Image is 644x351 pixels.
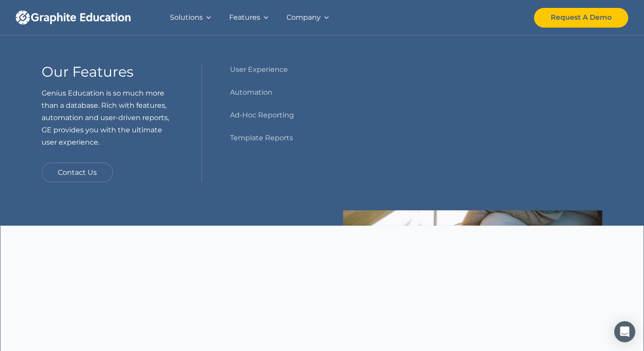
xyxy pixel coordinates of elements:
div: Solutions [170,11,203,24]
a: Automation [230,86,272,99]
div: Open Intercom Messenger [614,321,635,342]
div: Company [287,11,321,24]
a: Request A Demo [534,8,628,28]
div: Features [229,11,260,24]
a: Contact Us [42,163,113,182]
a: Template Reports [230,132,293,144]
div: Contact Us [58,167,97,179]
div: Request A Demo [551,11,612,24]
p: Genius Education is so much more than a database. Rich with features, automation and user-driven ... [42,87,173,149]
a: Ad-Hoc Reporting [230,109,294,121]
h3: Our Features [42,64,134,80]
a: User Experience [230,64,288,76]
